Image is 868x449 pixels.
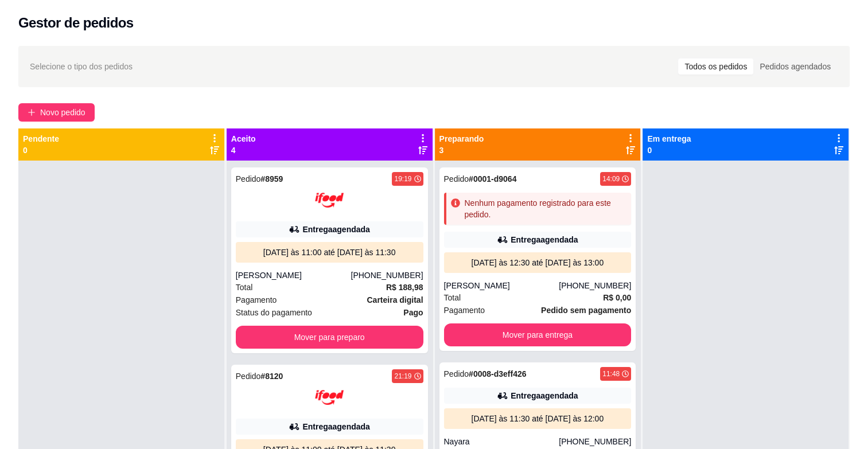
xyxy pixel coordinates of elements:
button: Novo pedido [18,103,95,122]
span: Pedido [236,174,261,183]
p: Aceito [231,133,256,145]
div: [PHONE_NUMBER] [351,270,423,281]
strong: # 8120 [260,372,283,381]
p: Pendente [23,133,59,145]
span: plus [28,108,36,116]
p: 3 [439,145,484,156]
strong: Carteira digital [367,295,423,304]
strong: R$ 0,00 [603,293,631,302]
div: [PHONE_NUMBER] [559,280,631,291]
div: Entrega agendada [511,390,578,401]
strong: # 8959 [260,174,283,183]
span: Pagamento [236,294,277,306]
div: [DATE] às 12:30 até [DATE] às 13:00 [449,257,627,268]
span: Selecione o tipo dos pedidos [30,60,133,73]
span: Pedido [444,174,469,183]
div: [PHONE_NUMBER] [559,436,631,447]
div: Nayara [444,436,559,447]
p: 0 [647,145,691,156]
div: Pedidos agendados [753,58,837,75]
div: [PERSON_NAME] [444,280,559,291]
p: 4 [231,145,256,156]
img: ifood [315,383,344,412]
button: Mover para preparo [236,326,423,349]
div: Todos os pedidos [678,58,753,75]
p: 0 [23,145,59,156]
strong: # 0008-d3eff426 [469,369,526,378]
div: 11:48 [602,369,620,378]
div: [PERSON_NAME] [236,270,351,281]
strong: Pedido sem pagamento [541,306,631,315]
div: 14:09 [602,174,620,183]
p: Preparando [439,133,484,145]
strong: R$ 188,98 [386,283,423,292]
span: Pagamento [444,304,485,317]
div: 19:19 [394,174,411,183]
span: Novo pedido [40,106,85,119]
span: Total [236,281,253,294]
div: 21:19 [394,372,411,381]
h2: Gestor de pedidos [18,14,134,32]
img: ifood [315,186,344,214]
strong: # 0001-d9064 [469,174,516,183]
span: Status do pagamento [236,306,312,319]
span: Total [444,291,461,304]
strong: Pago [403,308,423,317]
div: [DATE] às 11:00 até [DATE] às 11:30 [240,247,419,258]
div: Nenhum pagamento registrado para este pedido. [465,197,627,220]
div: [DATE] às 11:30 até [DATE] às 12:00 [449,413,627,424]
span: Pedido [236,372,261,381]
div: Entrega agendada [511,234,578,245]
p: Em entrega [647,133,691,145]
span: Pedido [444,369,469,378]
div: Entrega agendada [302,421,369,432]
div: Entrega agendada [302,224,369,235]
button: Mover para entrega [444,323,632,346]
